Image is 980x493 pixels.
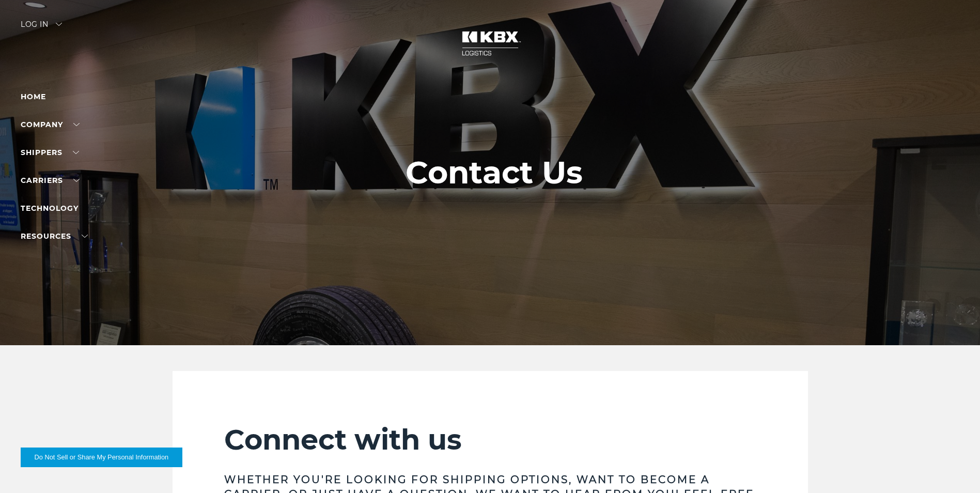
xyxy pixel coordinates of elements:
a: Carriers [21,176,80,185]
h1: Contact Us [406,155,583,190]
iframe: Chat Widget [928,443,980,493]
a: Technology [21,204,79,213]
a: SHIPPERS [21,148,79,157]
button: Do Not Sell or Share My Personal Information [21,448,182,467]
img: arrow [56,23,62,26]
div: Log in [21,21,62,36]
h2: Connect with us [224,423,756,457]
a: Home [21,92,46,101]
a: Company [21,120,80,129]
a: RESOURCES [21,232,88,241]
img: kbx logo [452,21,529,66]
